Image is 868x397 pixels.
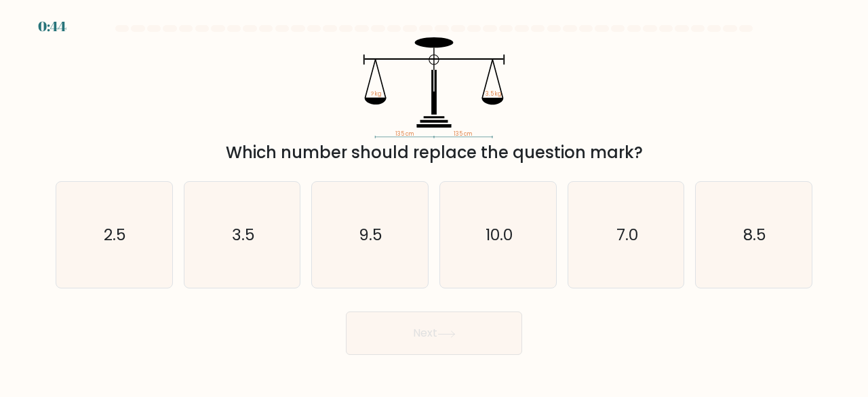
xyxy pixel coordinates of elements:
text: 10.0 [486,223,513,246]
tspan: 135 cm [395,130,414,138]
text: 3.5 [232,223,255,246]
div: 0:44 [38,16,66,37]
div: Which number should replace the question mark? [64,140,804,165]
tspan: ? kg [371,90,382,98]
button: Next [346,311,522,355]
tspan: 135 cm [454,130,472,138]
text: 2.5 [104,223,126,246]
text: 7.0 [616,223,638,246]
text: 8.5 [743,223,766,246]
text: 9.5 [359,223,383,246]
tspan: 3.5 kg [485,90,502,98]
